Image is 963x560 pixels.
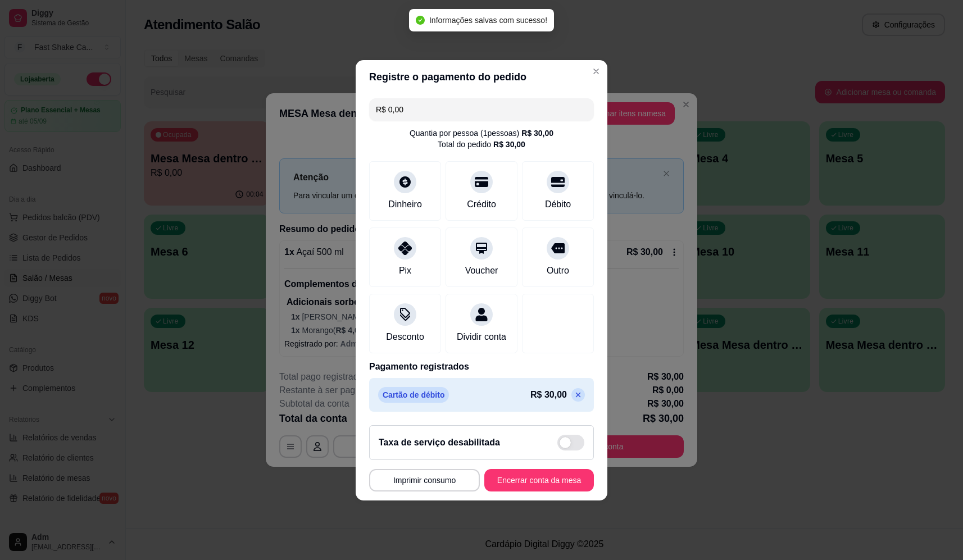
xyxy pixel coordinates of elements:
p: Cartão de débito [378,387,449,403]
h2: Taxa de serviço desabilitada [379,436,500,449]
div: Quantia por pessoa ( 1 pessoas) [410,128,553,139]
button: Encerrar conta da mesa [484,469,594,491]
div: Total do pedido [438,139,525,150]
input: Ex.: hambúrguer de cordeiro [376,98,587,121]
p: R$ 30,00 [530,388,567,402]
button: Close [587,62,605,80]
div: R$ 30,00 [521,128,553,139]
div: Débito [545,198,571,211]
div: Desconto [386,330,424,344]
div: Voucher [465,264,498,277]
button: Imprimir consumo [369,469,480,491]
div: Outro [547,264,569,277]
p: Pagamento registrados [369,360,594,374]
span: check-circle [416,16,425,25]
div: Crédito [467,198,496,211]
div: Dividir conta [457,330,506,344]
div: R$ 30,00 [493,139,525,150]
span: Informações salvas com sucesso! [429,16,547,25]
div: Dinheiro [388,198,422,211]
header: Registre o pagamento do pedido [356,60,607,94]
div: Pix [399,264,411,277]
